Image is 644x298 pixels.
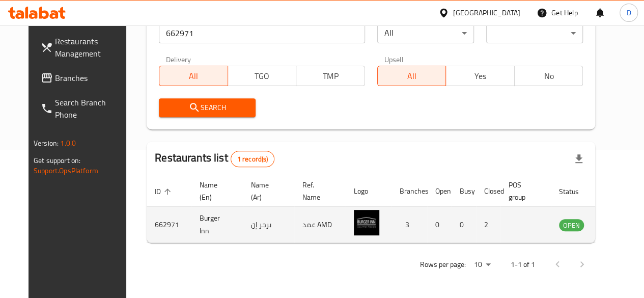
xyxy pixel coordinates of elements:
[34,154,80,167] span: Get support on:
[166,56,191,63] label: Delivery
[470,257,494,273] div: Rows per page:
[476,207,500,243] td: 2
[200,179,231,203] span: Name (En)
[302,179,333,203] span: Ref. Name
[300,69,360,84] span: TMP
[251,179,282,203] span: Name (Ar)
[514,66,583,86] button: No
[391,207,427,243] td: 3
[567,147,591,171] div: Export file
[382,69,442,84] span: All
[159,98,256,117] button: Search
[296,66,365,86] button: TMP
[445,66,514,86] button: Yes
[60,137,76,150] span: 1.0.0
[519,69,579,84] span: No
[228,66,296,86] button: TGO
[427,207,452,243] td: 0
[354,210,379,235] img: Burger Inn
[391,176,427,207] th: Branches
[159,66,228,86] button: All
[231,151,275,167] div: Total records count
[626,7,631,18] span: D
[167,101,247,114] span: Search
[191,207,243,243] td: Burger Inn
[55,72,128,84] span: Branches
[476,176,500,207] th: Closed
[243,207,294,243] td: برجر إن
[231,154,274,164] span: 1 record(s)
[377,23,474,43] div: All
[147,176,639,243] table: enhanced table
[559,185,592,198] span: Status
[420,258,466,271] p: Rows per page:
[509,179,539,203] span: POS group
[450,69,510,84] span: Yes
[34,164,98,177] a: Support.OpsPlatform
[384,56,403,63] label: Upsell
[33,90,136,127] a: Search Branch Phone
[147,207,191,243] td: 662971
[452,207,476,243] td: 0
[346,176,391,207] th: Logo
[486,23,583,43] div: ​
[232,69,292,84] span: TGO
[511,258,535,271] p: 1-1 of 1
[33,29,136,66] a: Restaurants Management
[55,35,128,60] span: Restaurants Management
[159,23,365,43] input: Search for restaurant name or ID..
[55,96,128,121] span: Search Branch Phone
[559,220,584,231] span: OPEN
[427,176,452,207] th: Open
[294,207,346,243] td: عمد AMD
[377,66,446,86] button: All
[155,150,274,167] h2: Restaurants list
[163,69,223,84] span: All
[34,137,59,150] span: Version:
[452,176,476,207] th: Busy
[155,185,174,198] span: ID
[453,7,520,18] div: [GEOGRAPHIC_DATA]
[33,66,136,90] a: Branches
